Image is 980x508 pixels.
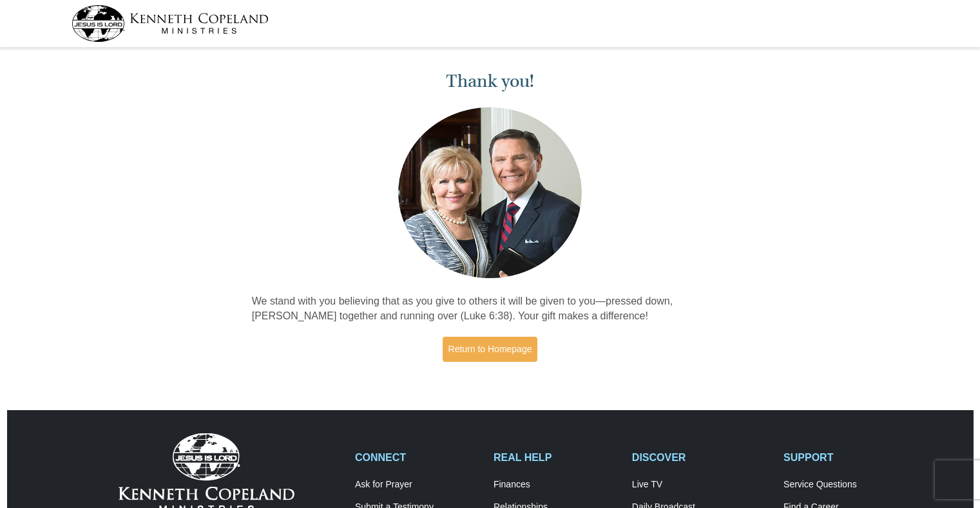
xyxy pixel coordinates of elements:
[783,479,908,491] a: Service Questions
[355,451,480,464] h2: CONNECT
[632,479,770,491] a: Live TV
[355,479,480,491] a: Ask for Prayer
[494,451,619,464] h2: REAL HELP
[72,5,269,42] img: kcm-header-logo.svg
[252,294,729,324] p: We stand with you believing that as you give to others it will be given to you—pressed down, [PER...
[443,337,538,362] a: Return to Homepage
[632,451,770,464] h2: DISCOVER
[783,451,908,464] h2: SUPPORT
[494,479,619,491] a: Finances
[395,104,585,281] img: Kenneth and Gloria
[252,71,729,92] h1: Thank you!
